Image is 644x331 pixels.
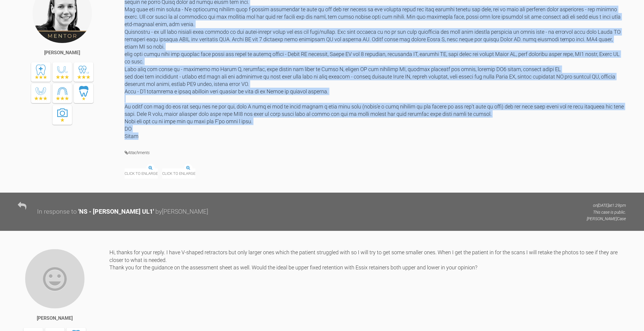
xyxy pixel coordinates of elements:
[125,149,626,156] h4: Attachments
[25,249,85,309] img: Lawrence Nolan
[587,209,626,215] p: This case is public.
[155,207,208,217] div: by [PERSON_NAME]
[587,202,626,209] p: on [DATE] at 1:29pm
[125,168,158,179] span: Click to enlarge
[44,49,80,57] div: [PERSON_NAME]
[37,207,77,217] div: In response to
[37,314,73,322] div: [PERSON_NAME]
[78,207,154,217] div: ' NS - [PERSON_NAME] UL1 '
[162,168,195,179] span: Click to enlarge
[587,215,626,222] p: [PERSON_NAME] Case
